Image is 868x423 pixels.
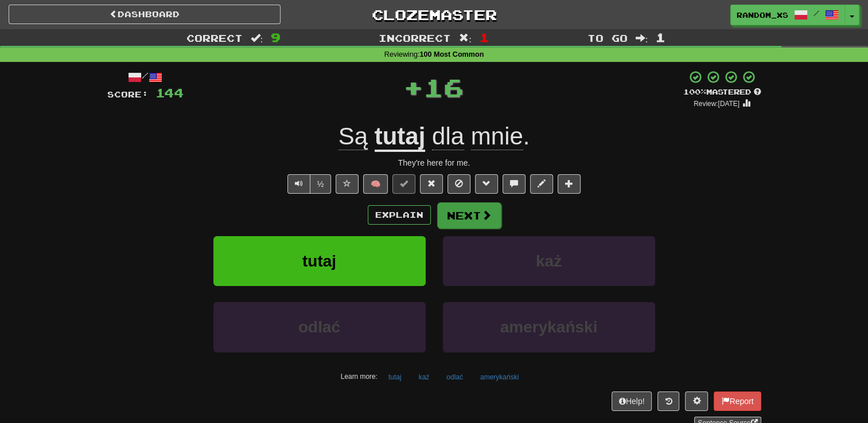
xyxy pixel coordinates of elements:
button: Add to collection (alt+a) [558,174,581,194]
span: : [636,33,648,43]
button: Favorite sentence (alt+f) [336,174,359,194]
a: Clozemaster [298,5,570,25]
span: : [251,33,263,43]
a: Random_xs / [730,5,845,25]
div: / [107,70,184,84]
span: Correct [186,32,243,44]
div: Text-to-speech controls [285,174,332,194]
button: ½ [310,174,332,194]
span: 9 [271,30,281,44]
button: amerykański [443,302,655,352]
u: tutaj [375,123,426,152]
span: dla [432,123,464,150]
button: amerykański [474,369,525,386]
small: Learn more: [341,373,377,381]
button: odlać [213,302,426,352]
span: : [459,33,472,43]
button: odlać [440,369,469,386]
button: Round history (alt+y) [657,391,679,411]
a: Dashboard [9,5,281,24]
span: 100 % [683,87,706,96]
button: tutaj [213,236,426,286]
span: amerykański [500,318,598,336]
div: They're here for me. [107,157,761,169]
button: każ [412,369,436,386]
span: . [425,123,530,150]
span: 1 [656,30,665,44]
span: Są [338,123,368,150]
span: 1 [480,30,489,44]
small: Review: [DATE] [694,100,739,108]
span: / [813,9,819,17]
button: Play sentence audio (ctl+space) [287,174,310,194]
span: Incorrect [379,32,451,44]
button: tutaj [382,369,408,386]
button: każ [443,236,655,286]
span: + [403,70,423,104]
button: Edit sentence (alt+d) [530,174,553,194]
span: Score: [107,89,149,99]
button: Help! [612,391,652,411]
span: odlać [298,318,340,336]
button: Set this sentence to 100% Mastered (alt+m) [392,174,415,194]
span: każ [536,252,562,270]
button: Report [714,391,761,411]
div: Mastered [683,87,761,97]
button: Grammar (alt+g) [475,174,498,194]
button: Discuss sentence (alt+u) [503,174,526,194]
button: Explain [368,205,431,225]
span: To go [587,32,628,44]
span: 144 [155,85,184,100]
span: 16 [423,73,464,101]
button: Reset to 0% Mastered (alt+r) [420,174,443,194]
span: tutaj [302,252,336,270]
button: 🧠 [363,174,388,194]
button: Ignore sentence (alt+i) [447,174,470,194]
span: mnie [471,123,523,150]
button: Next [437,202,501,229]
strong: 100 Most Common [419,50,484,58]
span: Random_xs [737,10,788,20]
